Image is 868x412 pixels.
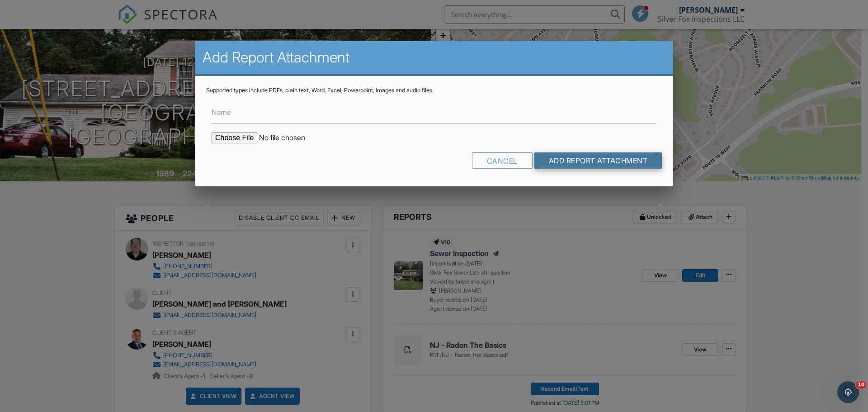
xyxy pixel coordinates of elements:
label: Name [212,107,231,117]
div: Supported types include PDFs, plain text, Word, Excel, Powerpoint, images and audio files. [206,87,662,94]
div: Cancel [472,152,533,169]
span: 10 [856,381,866,388]
h2: Add Report Attachment [203,48,665,66]
iframe: Intercom live chat [837,381,859,403]
input: Add Report Attachment [534,152,662,169]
